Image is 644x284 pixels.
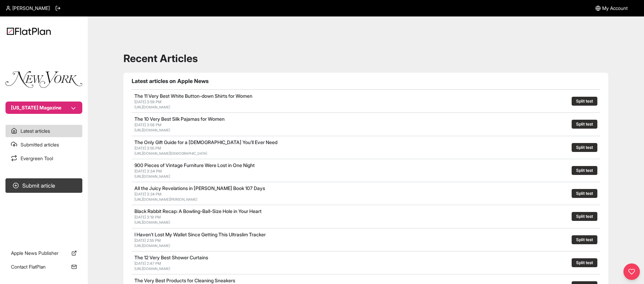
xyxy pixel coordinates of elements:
[134,261,161,266] span: [DATE] 2:47 PM
[134,208,262,214] a: Black Rabbit Recap: A Bowling-Ball-Size Hole in Your Heart
[5,71,82,88] img: Publication Logo
[134,174,170,178] a: [URL][DOMAIN_NAME]
[5,139,82,151] a: Submitted articles
[134,185,265,191] a: All the Juicy Revelations in [PERSON_NAME] Book 107 Days
[134,105,170,109] a: [URL][DOMAIN_NAME]
[134,197,197,201] a: [URL][DOMAIN_NAME][PERSON_NAME]
[134,220,170,224] a: [URL][DOMAIN_NAME]
[572,166,597,175] button: Split test
[5,247,82,259] a: Apple News Publisher
[134,146,161,151] span: [DATE] 3:55 PM
[134,128,170,132] a: [URL][DOMAIN_NAME]
[134,162,255,168] a: 900 Pieces of Vintage Furniture Were Lost in One Night
[134,215,161,220] span: [DATE] 3:19 PM
[134,255,208,260] a: The 12 Very Best Shower Curtains
[134,151,207,155] a: [URL][DOMAIN_NAME][DEMOGRAPHIC_DATA]
[7,27,51,35] img: Logo
[134,238,161,243] span: [DATE] 2:55 PM
[132,77,600,85] h1: Latest articles on Apple News
[5,102,82,114] button: [US_STATE] Magazine
[572,235,597,244] button: Split test
[572,212,597,221] button: Split test
[572,189,597,198] button: Split test
[134,116,225,122] a: The 10 Very Best Silk Pajamas for Women
[134,192,162,197] span: [DATE] 3:24 PM
[5,152,82,165] a: Evergreen Tool
[5,178,82,193] button: Submit article
[134,122,162,127] span: [DATE] 3:58 PM
[572,120,597,129] button: Split test
[572,97,597,106] button: Split test
[134,139,277,145] a: The Only Gift Guide for a [DEMOGRAPHIC_DATA] You’ll Ever Need
[134,267,170,271] a: [URL][DOMAIN_NAME]
[5,261,82,273] a: Contact FlatPlan
[123,52,608,64] h1: Recent Articles
[5,125,82,137] a: Latest articles
[134,232,266,237] a: I Haven’t Lost My Wallet Since Getting This Ultraslim Tracker
[134,99,162,104] span: [DATE] 3:59 PM
[134,93,252,99] a: The 11 Very Best White Button-down Shirts for Women
[572,143,597,152] button: Split test
[134,244,170,248] a: [URL][DOMAIN_NAME]
[572,258,597,267] button: Split test
[134,169,162,174] span: [DATE] 3:34 PM
[602,5,628,12] span: My Account
[134,277,235,283] a: The Very Best Products for Cleaning Sneakers
[12,5,50,12] span: [PERSON_NAME]
[5,5,50,12] a: [PERSON_NAME]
